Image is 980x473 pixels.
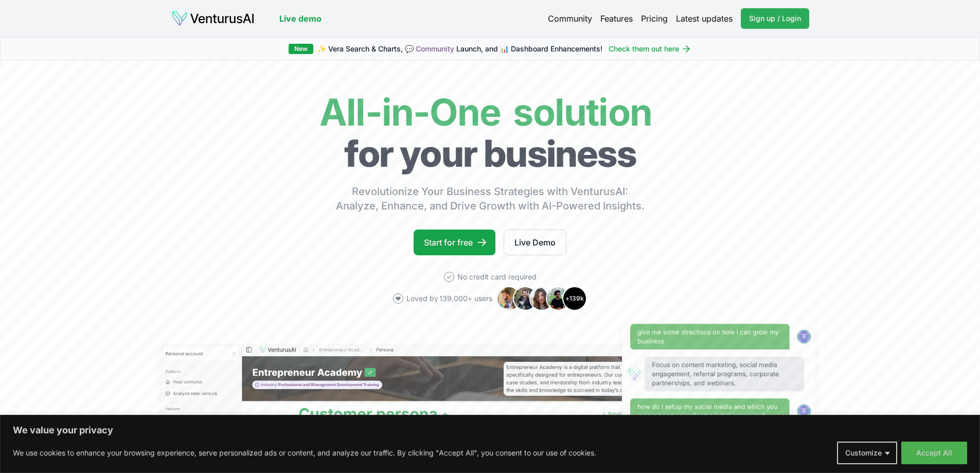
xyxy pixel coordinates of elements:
p: We use cookies to enhance your browsing experience, serve personalized ads or content, and analyz... [13,447,596,459]
a: Latest updates [676,12,733,25]
a: Features [600,12,633,25]
img: Avatar 1 [496,286,521,311]
div: New [289,44,313,54]
a: Live Demo [504,230,566,255]
img: Avatar 4 [546,286,571,311]
a: Live demo [279,12,322,25]
img: logo [171,10,255,27]
span: ✨ Vera Search & Charts, 💬 Launch, and 📊 Dashboard Enhancements! [317,44,602,54]
button: Accept All [901,442,967,464]
a: Check them out here [609,44,691,54]
img: Avatar 2 [513,286,538,311]
a: Community [548,12,592,25]
img: Avatar 3 [529,286,554,311]
button: Customize [837,442,897,464]
a: Sign up / Login [741,8,809,29]
span: Sign up / Login [749,13,801,24]
a: Start for free [414,230,495,255]
a: Community [416,44,454,53]
a: Pricing [641,12,668,25]
p: We value your privacy [13,424,967,436]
